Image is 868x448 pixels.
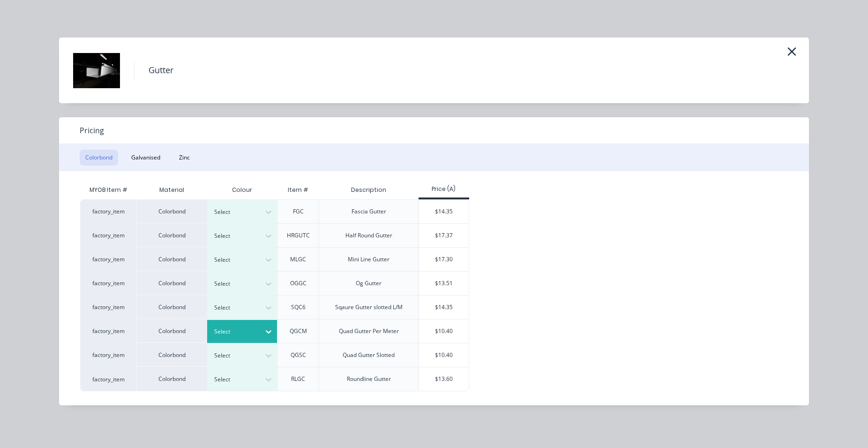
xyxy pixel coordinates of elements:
div: Sqaure Gutter slotted L/M [335,303,403,311]
div: Mini Line Gutter [348,255,389,264]
div: Colorbond [136,295,207,319]
div: Half Round Gutter [345,231,392,240]
div: MYOB Item # [80,181,136,199]
div: Colorbond [136,223,207,247]
div: Colorbond [136,343,207,367]
div: factory_item [80,199,136,223]
div: $13.51 [419,272,469,295]
div: FGC [293,207,304,216]
div: factory_item [80,319,136,343]
div: Quad Gutter Slotted [343,351,395,359]
div: factory_item [80,247,136,271]
button: Zinc [173,150,195,166]
div: $10.40 [419,343,469,367]
div: Og Gutter [356,279,382,288]
div: SQC6 [291,303,306,311]
div: $14.35 [419,296,469,319]
span: Pricing [80,125,104,136]
div: factory_item [80,295,136,319]
div: factory_item [80,343,136,367]
div: $13.60 [419,367,469,391]
div: factory_item [80,367,136,391]
div: Price (A) [419,185,470,193]
div: Colorbond [136,247,207,271]
div: OGGC [290,279,307,288]
div: $17.37 [419,224,469,247]
div: Colorbond [136,271,207,295]
div: $14.35 [419,200,469,223]
div: factory_item [80,271,136,295]
div: Colorbond [136,199,207,223]
div: HRGUTC [287,231,310,240]
div: Colour [207,181,277,199]
button: Galvanised [126,150,166,166]
div: RLGC [291,375,305,383]
div: factory_item [80,223,136,247]
div: QGSC [291,351,306,359]
h4: Gutter [134,61,187,79]
div: Colorbond [136,367,207,391]
div: Material [136,181,207,199]
div: Colorbond [136,319,207,343]
button: Colorbond [80,150,118,166]
div: $17.30 [419,248,469,271]
div: QGCM [290,327,307,335]
div: Roundline Gutter [347,375,391,383]
img: Gutter [73,47,120,94]
div: Fascia Gutter [352,207,386,216]
div: MLGC [290,255,306,264]
div: $10.40 [419,319,469,343]
div: Item # [280,178,316,202]
div: Description [344,178,394,202]
div: Quad Gutter Per Meter [339,327,399,335]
